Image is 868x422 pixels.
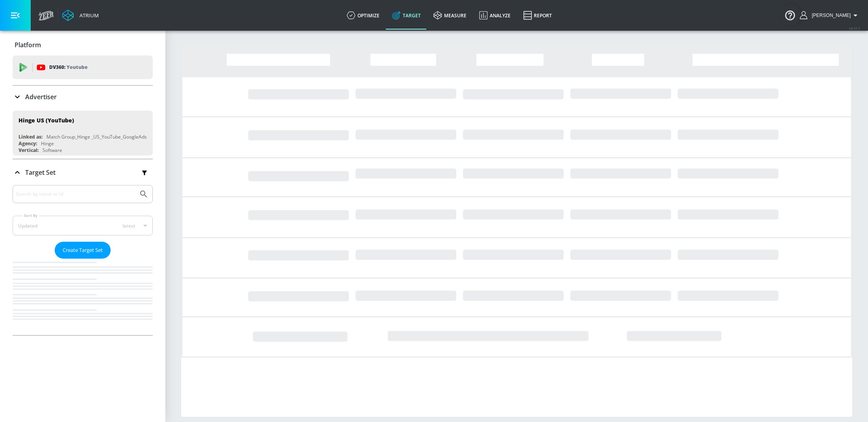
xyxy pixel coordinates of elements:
[22,213,39,218] label: Sort By
[43,147,62,154] div: Software
[800,11,860,20] button: [PERSON_NAME]
[55,242,111,259] button: Create Target Set
[849,26,860,30] span: v 4.22.2
[19,117,74,124] div: Hinge US (YouTube)
[13,259,153,335] nav: list of Target Set
[427,1,473,30] a: measure
[517,1,558,30] a: Report
[76,12,99,19] div: Atrium
[25,168,56,177] p: Target Set
[341,1,386,30] a: optimize
[19,147,39,154] div: Vertical:
[386,1,427,30] a: Target
[13,34,153,56] div: Platform
[13,185,153,335] div: Target Set
[13,86,153,108] div: Advertiser
[46,133,147,140] div: Match Group_Hinge _US_YouTube_GoogleAds
[779,4,801,26] button: Open Resource Center
[62,9,99,21] a: Atrium
[16,189,135,199] input: Search by name or Id
[18,222,37,229] div: Updated
[13,56,153,79] div: DV360: Youtube
[49,63,87,72] p: DV360:
[809,13,851,18] span: login as: stephanie.wolklin@zefr.com
[19,140,37,147] div: Agency:
[19,133,43,140] div: Linked as:
[473,1,517,30] a: Analyze
[41,140,54,147] div: Hinge
[13,111,153,155] div: Hinge US (YouTube)Linked as:Match Group_Hinge _US_YouTube_GoogleAdsAgency:HingeVertical:Software
[63,246,103,255] span: Create Target Set
[15,41,41,49] p: Platform
[122,222,135,229] span: latest
[67,63,87,71] p: Youtube
[13,159,153,185] div: Target Set
[25,93,57,101] p: Advertiser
